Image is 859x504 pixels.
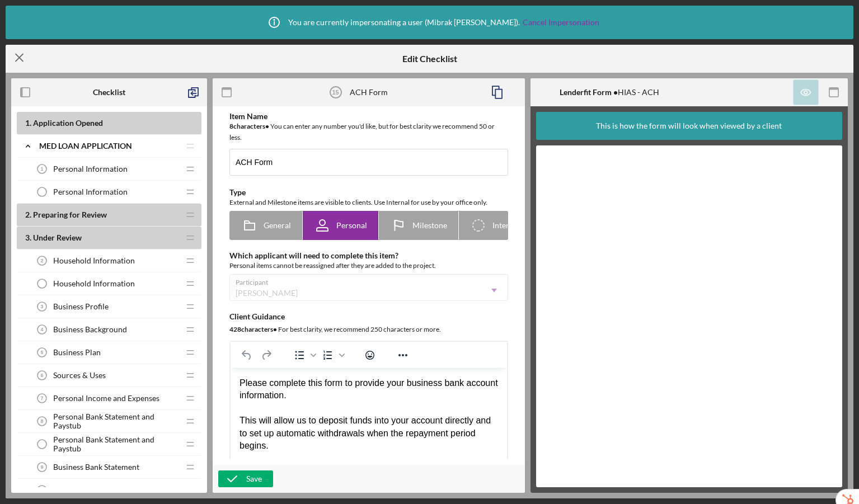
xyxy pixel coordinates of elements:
[393,347,412,363] button: Reveal or hide additional toolbar items
[33,233,82,242] span: Under Review
[41,327,44,332] tspan: 4
[229,251,508,260] div: Which applicant will need to complete this item?
[53,348,101,357] span: Business Plan
[229,188,508,197] div: Type
[229,324,508,335] div: For best clarity, we recommend 250 characters or more.
[9,9,267,172] body: Rich Text Area. Press ALT-0 for help.
[41,418,44,424] tspan: 8
[25,118,31,128] span: 1 .
[402,54,457,64] h5: Edit Checklist
[229,325,277,333] b: 428 character s •
[596,112,782,140] div: This is how the form will look when viewed by a client
[229,197,508,208] div: External and Milestone items are visible to clients. Use Internal for use by your office only.
[53,486,123,494] span: Photo Identification
[53,256,135,265] span: Household Information
[260,8,599,36] div: You are currently impersonating a user ( Mibrak [PERSON_NAME] ).
[350,88,388,97] div: ACH Form
[53,164,128,173] span: Personal Information
[231,368,507,493] iframe: Rich Text Area
[9,98,150,107] strong: Upload your banking information
[53,412,179,430] span: Personal Bank Statement and Paystub
[25,233,31,242] span: 3 .
[53,187,128,196] span: Personal Information
[229,112,508,121] div: Item Name
[237,347,256,363] button: Undo
[9,9,267,172] div: Please complete this form to provide your business bank account information. This will allow us t...
[9,9,267,46] div: Thank you for applying with HIAS Economic Advancement Fund. We will review your application and r...
[560,87,618,97] b: Lenderfit Form •
[560,88,659,97] div: HIAS - ACH
[229,312,508,321] div: Client Guidance
[53,394,159,403] span: Personal Income and Expenses
[290,347,318,363] div: Bullet list
[41,304,44,309] tspan: 3
[257,347,276,363] button: Redo
[412,221,447,230] span: Milestone
[93,88,125,97] b: Checklist
[264,221,291,230] span: General
[218,470,273,487] button: Save
[25,210,31,219] span: 2 .
[360,347,379,363] button: Emojis
[318,347,346,363] div: Numbered list
[229,260,508,271] div: Personal items cannot be reassigned after they are added to the project.
[53,371,106,380] span: Sources & Uses
[492,221,520,230] span: Internal
[523,18,599,27] a: Cancel Impersonation
[33,210,107,219] span: Preparing for Review
[332,89,339,96] tspan: 15
[53,463,139,472] span: Business Bank Statement
[41,350,44,355] tspan: 5
[336,221,367,230] span: Personal
[41,464,44,470] tspan: 9
[53,302,109,311] span: Business Profile
[39,142,179,150] div: MED Loan Application
[53,435,179,453] span: Personal Bank Statement and Paystub
[41,373,44,378] tspan: 6
[547,157,833,476] iframe: Lenderfit form
[41,258,44,263] tspan: 2
[33,118,103,128] span: Application Opened
[246,470,262,487] div: Save
[41,395,44,401] tspan: 7
[41,166,44,172] tspan: 1
[53,279,135,288] span: Household Information
[229,121,508,143] div: You can enter any number you'd like, but for best clarity we recommend 50 or less.
[9,9,267,46] body: Rich Text Area. Press ALT-0 for help.
[229,122,269,130] b: 8 character s •
[53,325,127,334] span: Business Background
